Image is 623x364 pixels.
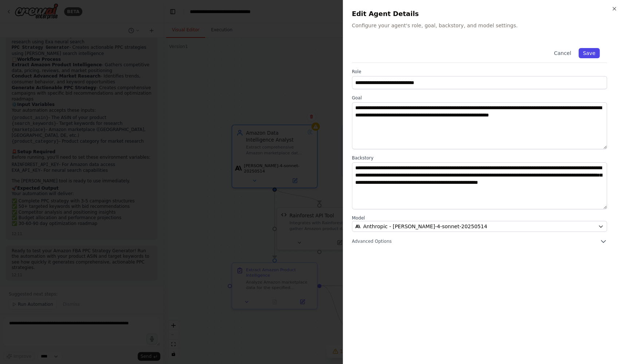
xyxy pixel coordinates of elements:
[352,95,607,101] label: Goal
[352,69,607,75] label: Role
[352,155,607,161] label: Backstory
[352,22,615,29] p: Configure your agent's role, goal, backstory, and model settings.
[579,48,600,58] button: Save
[352,215,607,221] label: Model
[352,9,615,19] h2: Edit Agent Details
[352,238,607,245] button: Advanced Options
[352,221,607,232] button: Anthropic - [PERSON_NAME]-4-sonnet-20250514
[363,223,487,230] span: Anthropic - claude-4-sonnet-20250514
[549,48,575,58] button: Cancel
[352,238,392,244] span: Advanced Options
